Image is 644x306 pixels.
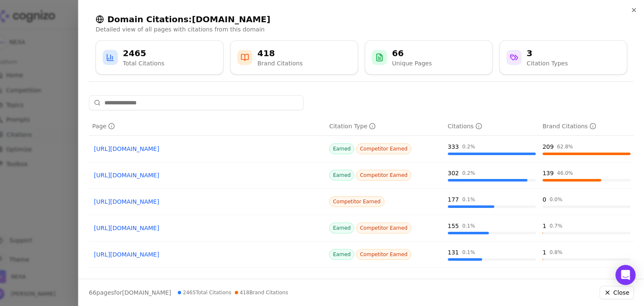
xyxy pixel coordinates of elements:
[329,196,384,207] span: Competitor Earned
[326,117,444,136] th: citationTypes
[557,170,573,176] div: 46.0 %
[356,223,411,233] span: Competitor Earned
[89,289,96,296] span: 66
[257,47,303,59] div: 418
[94,171,321,179] a: [URL][DOMAIN_NAME]
[448,169,459,177] div: 302
[527,47,568,59] div: 3
[543,143,554,151] div: 209
[329,223,354,233] span: Earned
[329,122,376,130] div: Citation Type
[527,59,568,67] div: Citation Types
[123,59,164,67] div: Total Citations
[462,170,475,176] div: 0.2 %
[94,250,321,259] a: [URL][DOMAIN_NAME]
[543,248,546,257] div: 1
[257,59,303,67] div: Brand Citations
[444,117,539,136] th: totalCitationCount
[94,145,321,153] a: [URL][DOMAIN_NAME]
[600,286,634,299] button: Close
[356,143,411,154] span: Competitor Earned
[543,222,546,230] div: 1
[539,117,634,136] th: brandCitationCount
[543,195,546,204] div: 0
[557,143,573,150] div: 62.8 %
[178,289,231,296] span: 2465 Total Citations
[448,222,459,230] div: 155
[96,25,627,34] p: Detailed view of all pages with citations from this domain
[550,196,563,203] div: 0.0 %
[89,117,326,136] th: page
[392,47,432,59] div: 66
[462,249,475,256] div: 0.1 %
[356,170,411,181] span: Competitor Earned
[448,248,459,257] div: 131
[123,47,164,59] div: 2465
[550,249,563,256] div: 0.8 %
[89,288,171,297] p: page s for
[92,122,115,130] div: Page
[329,170,354,181] span: Earned
[448,122,482,130] div: Citations
[448,143,459,151] div: 333
[122,289,171,296] span: [DOMAIN_NAME]
[392,59,432,67] div: Unique Pages
[329,249,354,260] span: Earned
[94,197,321,206] a: [URL][DOMAIN_NAME]
[550,223,563,229] div: 0.7 %
[543,122,596,130] div: Brand Citations
[356,249,411,260] span: Competitor Earned
[462,223,475,229] div: 0.1 %
[94,224,321,232] a: [URL][DOMAIN_NAME]
[462,143,475,150] div: 0.2 %
[329,143,354,154] span: Earned
[96,13,627,25] h2: Domain Citations: [DOMAIN_NAME]
[448,195,459,204] div: 177
[543,169,554,177] div: 139
[235,289,288,296] span: 418 Brand Citations
[462,196,475,203] div: 0.1 %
